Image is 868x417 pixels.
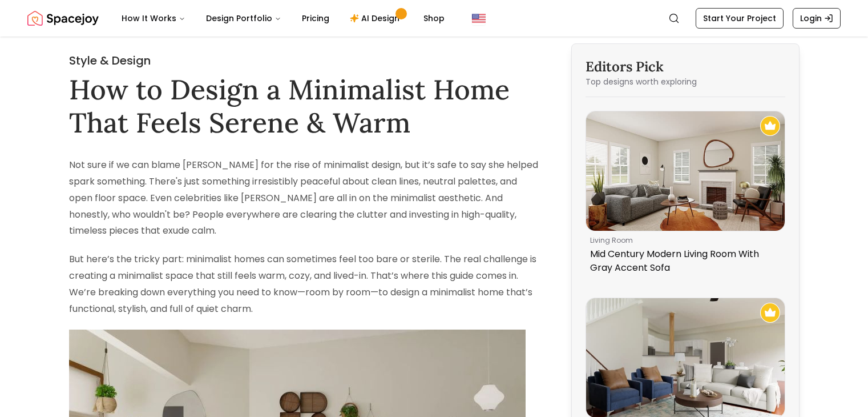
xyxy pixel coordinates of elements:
img: Mid Century Modern Living Room With Gray Accent Sofa [586,111,785,231]
h1: How to Design a Minimalist Home That Feels Serene & Warm [69,73,542,139]
img: United States [472,11,486,25]
img: Recommended Spacejoy Design - Mid Century Modern Living Room With Gray Accent Sofa [760,116,780,136]
nav: Main [112,7,454,30]
a: Login [793,8,841,29]
a: AI Design [341,7,412,30]
a: Mid Century Modern Living Room With Gray Accent SofaRecommended Spacejoy Design - Mid Century Mod... [586,111,785,279]
a: Pricing [293,7,338,30]
a: Shop [414,7,454,30]
a: Spacejoy [27,7,99,30]
a: Start Your Project [696,8,784,29]
img: Recommended Spacejoy Design - Additional Seating: Modern Transitional Living Room [760,303,780,323]
button: How It Works [112,7,195,30]
img: Spacejoy Logo [27,7,99,30]
h2: Style & Design [69,53,542,69]
button: Design Portfolio [197,7,290,30]
p: But here’s the tricky part: minimalist homes can sometimes feel too bare or sterile. The real cha... [69,251,542,317]
p: Not sure if we can blame [PERSON_NAME] for the rise of minimalist design, but it’s safe to say sh... [69,157,542,239]
p: Mid Century Modern Living Room With Gray Accent Sofa [590,247,776,275]
p: living room [590,236,776,245]
h3: Editors Pick [586,58,785,76]
p: Top designs worth exploring [586,76,785,87]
